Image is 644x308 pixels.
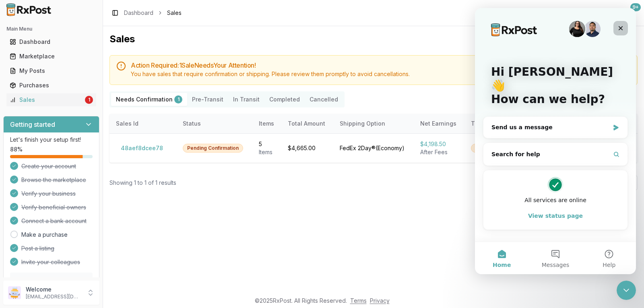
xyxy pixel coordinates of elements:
[21,176,86,184] span: Browse the marketplace
[420,140,458,148] div: $4,198.50
[6,35,96,49] a: Dashboard
[10,52,93,60] div: Marketplace
[305,93,343,106] button: Cancelled
[370,297,390,304] a: Privacy
[3,79,99,92] button: Purchases
[228,93,264,106] button: In Transit
[630,3,641,11] div: 9+
[252,114,281,133] th: Items
[10,67,93,75] div: My Posts
[167,9,182,17] span: Sales
[259,148,275,156] div: Item s
[183,144,243,153] div: Pending Confirmation
[10,81,93,89] div: Purchases
[85,96,93,104] div: 1
[259,140,275,148] div: 5
[333,114,414,133] th: Shipping Option
[21,162,76,170] span: Create your account
[187,93,228,106] button: Pre-Transit
[10,96,83,104] div: Sales
[111,93,187,106] button: Needs Confirmation
[6,26,96,32] h2: Main Menu
[420,148,458,156] div: After Fees
[6,64,96,78] a: My Posts
[3,50,99,63] button: Marketplace
[10,120,55,129] h3: Getting started
[475,8,636,274] iframe: Intercom live chat
[6,93,96,107] a: Sales1
[625,6,638,19] button: 9+
[3,64,99,77] button: My Posts
[176,114,252,133] th: Status
[116,142,168,155] button: 48aef8dcee78
[124,9,182,17] nav: breadcrumb
[6,78,96,93] a: Purchases
[26,294,82,300] p: [EMAIL_ADDRESS][DOMAIN_NAME]
[10,145,23,153] span: 88 %
[174,95,182,103] div: 1
[471,144,526,153] div: Ship by [DATE] EOD
[3,93,99,106] button: Sales1
[26,285,82,294] p: Welcome
[21,231,68,239] a: Make a purchase
[21,258,80,266] span: Invite your colleagues
[3,35,99,48] button: Dashboard
[21,217,87,225] span: Connect a bank account
[21,244,54,252] span: Post a listing
[124,9,153,17] a: Dashboard
[414,114,464,133] th: Net Earnings
[10,136,93,144] p: Let's finish your setup first!
[6,49,96,64] a: Marketplace
[617,281,636,300] iframe: Intercom live chat
[281,114,333,133] th: Total Amount
[264,93,305,106] button: Completed
[21,190,76,198] span: Verify your business
[131,70,631,78] div: You have sales that require confirmation or shipping. Please review them promptly to avoid cancel...
[109,179,176,187] div: Showing 1 to 1 of 1 results
[464,114,535,133] th: Time Remaining
[350,297,367,304] a: Terms
[10,38,93,46] div: Dashboard
[109,114,176,133] th: Sales Id
[340,144,407,152] div: FedEx 2Day® ( Economy )
[21,203,86,211] span: Verify beneficial owners
[8,286,21,299] img: User avatar
[3,3,55,16] img: RxPost Logo
[131,62,631,68] h5: Action Required: 1 Sale Need s Your Attention!
[288,144,327,152] div: $4,665.00
[109,33,638,45] h1: Sales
